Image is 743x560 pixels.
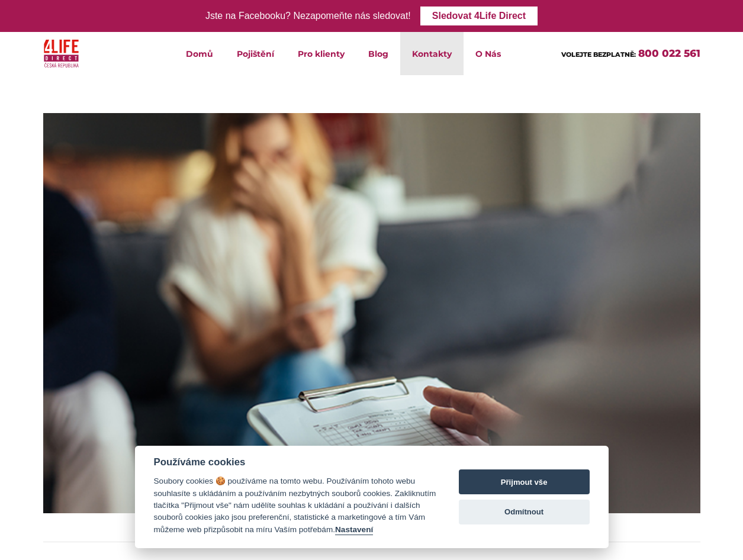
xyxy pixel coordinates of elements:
div: Soubory cookies 🍪 používáme na tomto webu. Používáním tohoto webu souhlasíte s ukládáním a použív... [154,475,436,536]
img: 4Life Direct Česká republika logo [44,37,79,70]
button: Přijmout vše [459,469,590,494]
a: Blog [356,32,400,75]
span: VOLEJTE BEZPLATNĚ: [561,50,636,59]
a: Kontakty [400,32,464,75]
button: Odmítnout [459,500,590,524]
a: Sledovat 4Life Direct [420,7,538,25]
a: 800 022 561 [638,47,700,59]
div: Jste na Facebooku? Nezapomeňte nás sledovat! [205,8,411,25]
button: Nastavení [335,525,373,535]
img: Ustaraná žena sedí na gauči a naproti ní člověk sepisuje dokument. [43,113,700,513]
a: Domů [174,32,225,75]
div: Používáme cookies [154,456,436,468]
